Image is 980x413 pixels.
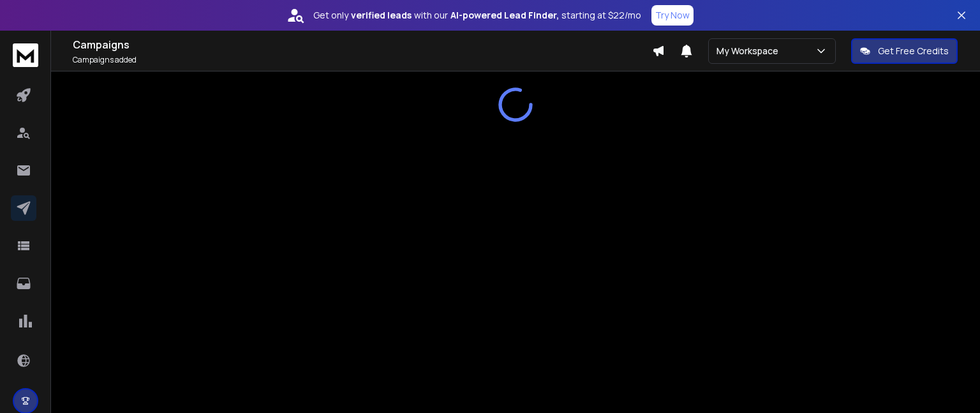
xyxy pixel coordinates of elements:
p: Campaigns added [73,55,652,65]
p: My Workspace [716,45,783,57]
p: Get only with our starting at $22/mo [313,9,641,22]
button: Get Free Credits [851,38,958,64]
img: logo [13,43,38,67]
strong: verified leads [351,9,412,22]
p: Get Free Credits [878,45,949,57]
h1: Campaigns [73,37,652,52]
p: Try Now [655,9,690,22]
button: Try Now [651,5,694,26]
strong: AI-powered Lead Finder, [450,9,559,22]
